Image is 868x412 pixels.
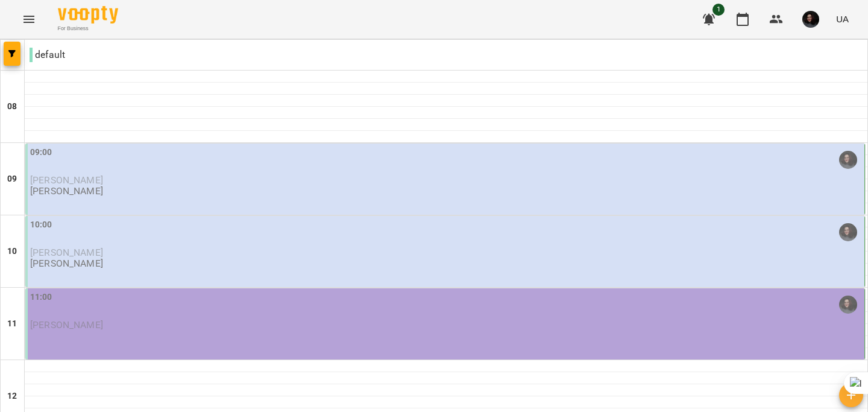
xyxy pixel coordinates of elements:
span: For Business [58,25,118,33]
p: [PERSON_NAME] [30,258,103,268]
h6: 09 [7,173,17,186]
label: 11:00 [30,291,52,304]
button: Створити урок [839,383,863,407]
button: Menu [14,5,43,34]
img: Наталія Кобель [839,223,857,241]
img: 3b3145ad26fe4813cc7227c6ce1adc1c.jpg [802,11,819,28]
h6: 11 [7,317,17,331]
label: 10:00 [30,218,52,232]
img: Voopty Logo [58,6,118,24]
img: Наталія Кобель [839,296,857,314]
img: Наталія Кобель [839,151,857,169]
h6: 12 [7,390,17,403]
span: 1 [712,4,725,16]
h6: 10 [7,245,17,258]
button: UA [831,8,854,30]
span: [PERSON_NAME] [30,247,103,258]
span: [PERSON_NAME] [30,319,103,331]
span: UA [836,13,849,25]
span: [PERSON_NAME] [30,174,103,186]
p: [PERSON_NAME] [30,186,103,196]
h6: 08 [7,100,17,113]
p: default [30,48,65,62]
label: 09:00 [30,146,52,159]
